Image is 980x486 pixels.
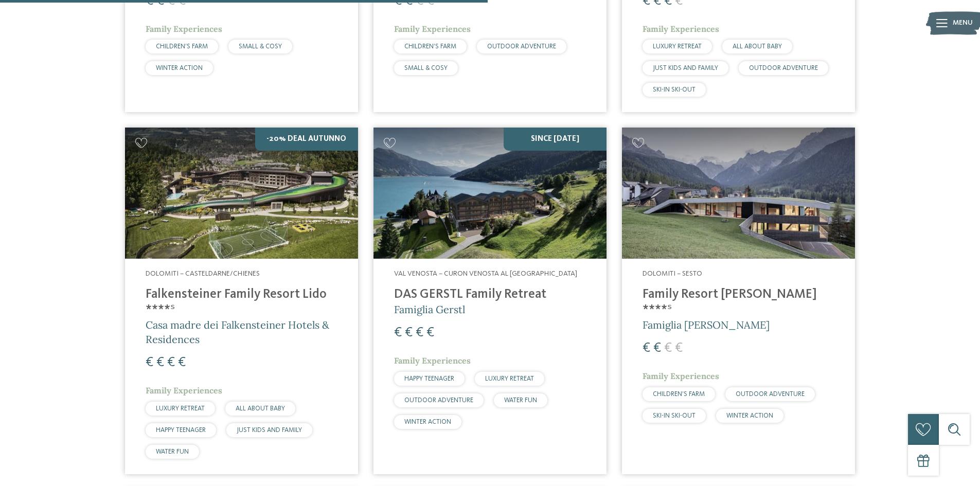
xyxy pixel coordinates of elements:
span: Family Experiences [146,385,222,395]
span: € [394,326,402,339]
span: LUXURY RETREAT [485,375,534,382]
span: SMALL & COSY [239,43,282,50]
h4: DAS GERSTL Family Retreat [394,287,586,302]
span: OUTDOOR ADVENTURE [487,43,556,50]
span: € [664,341,672,355]
span: € [416,326,423,339]
span: LUXURY RETREAT [156,405,205,412]
span: Val Venosta – Curon Venosta al [GEOGRAPHIC_DATA] [394,270,577,277]
span: € [156,356,164,369]
span: WINTER ACTION [726,412,773,419]
span: SKI-IN SKI-OUT [653,412,696,419]
span: € [405,326,413,339]
span: € [178,356,186,369]
span: Casa madre dei Falkensteiner Hotels & Residences [146,318,329,346]
span: CHILDREN’S FARM [653,391,705,398]
span: ALL ABOUT BABY [236,405,285,412]
span: HAPPY TEENAGER [156,427,206,434]
span: Dolomiti – Sesto [643,270,702,277]
span: Family Experiences [394,24,471,34]
span: Family Experiences [394,355,471,366]
a: Cercate un hotel per famiglie? Qui troverete solo i migliori! Dolomiti – Sesto Family Resort [PER... [622,128,855,474]
a: Cercate un hotel per famiglie? Qui troverete solo i migliori! SINCE [DATE] Val Venosta – Curon Ve... [373,128,607,474]
span: OUTDOOR ADVENTURE [749,65,818,71]
span: WATER FUN [156,448,189,455]
span: WINTER ACTION [404,419,451,425]
span: € [426,326,434,339]
span: € [146,356,153,369]
span: Family Experiences [643,24,719,34]
span: € [643,341,650,355]
span: Famiglia [PERSON_NAME] [643,318,770,331]
span: Family Experiences [146,24,222,34]
span: € [167,356,175,369]
span: ALL ABOUT BABY [733,43,782,50]
span: Family Experiences [643,371,719,381]
span: OUTDOOR ADVENTURE [404,397,473,404]
span: SKI-IN SKI-OUT [653,86,696,93]
a: Cercate un hotel per famiglie? Qui troverete solo i migliori! -20% Deal Autunno Dolomiti – Castel... [125,128,358,474]
h4: Family Resort [PERSON_NAME] ****ˢ [643,287,834,318]
span: LUXURY RETREAT [653,43,702,50]
span: JUST KIDS AND FAMILY [237,427,302,434]
h4: Falkensteiner Family Resort Lido ****ˢ [146,287,337,318]
span: SMALL & COSY [404,65,448,71]
img: Cercate un hotel per famiglie? Qui troverete solo i migliori! [373,128,607,259]
img: Family Resort Rainer ****ˢ [622,128,855,259]
span: WINTER ACTION [156,65,203,71]
span: HAPPY TEENAGER [404,375,454,382]
span: JUST KIDS AND FAMILY [653,65,718,71]
span: € [653,341,661,355]
span: WATER FUN [504,397,537,404]
span: CHILDREN’S FARM [404,43,456,50]
img: Cercate un hotel per famiglie? Qui troverete solo i migliori! [125,128,358,259]
span: CHILDREN’S FARM [156,43,208,50]
span: OUTDOOR ADVENTURE [736,391,805,398]
span: Famiglia Gerstl [394,303,465,316]
span: € [675,341,683,355]
span: Dolomiti – Casteldarne/Chienes [146,270,260,277]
